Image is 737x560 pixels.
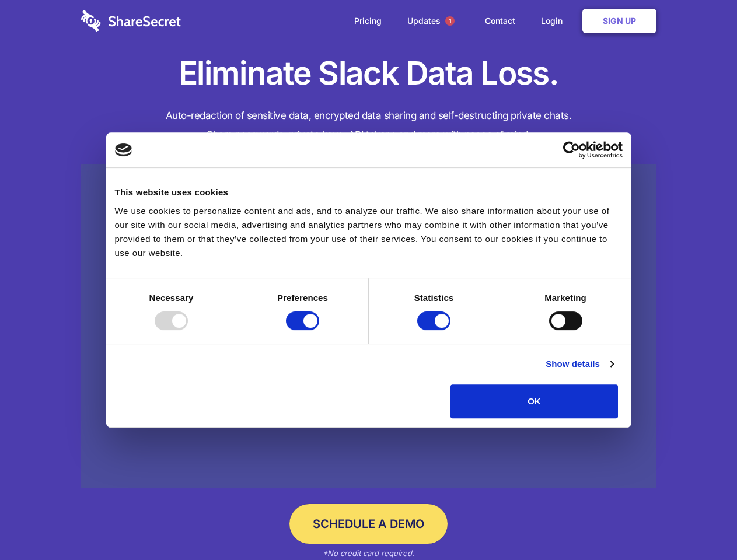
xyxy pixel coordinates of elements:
a: Usercentrics Cookiebot - opens in a new window [521,141,623,159]
img: logo [115,143,132,156]
a: Contact [473,3,527,39]
a: Wistia video thumbnail [81,164,656,488]
em: *No credit card required. [323,548,414,558]
a: Login [529,3,580,39]
a: Pricing [343,3,393,39]
h4: Auto-redaction of sensitive data, encrypted data sharing and self-destructing private chats. Shar... [81,106,656,145]
span: 1 [445,16,455,26]
img: logo-wordmark-white-trans-d4663122ce5f474addd5e946df7df03e33cb6a1c49d2221995e7729f52c070b2.svg [81,10,181,32]
div: This website uses cookies [115,185,623,199]
a: Sign Up [582,9,656,33]
button: OK [450,384,618,418]
strong: Statistics [414,293,454,303]
strong: Preferences [277,293,328,303]
div: We use cookies to personalize content and ads, and to analyze our traffic. We also share informat... [115,204,623,260]
a: Show details [546,357,613,371]
a: Schedule a Demo [289,504,448,544]
h1: Eliminate Slack Data Loss. [81,52,656,94]
strong: Marketing [544,293,586,303]
strong: Necessary [149,293,194,303]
